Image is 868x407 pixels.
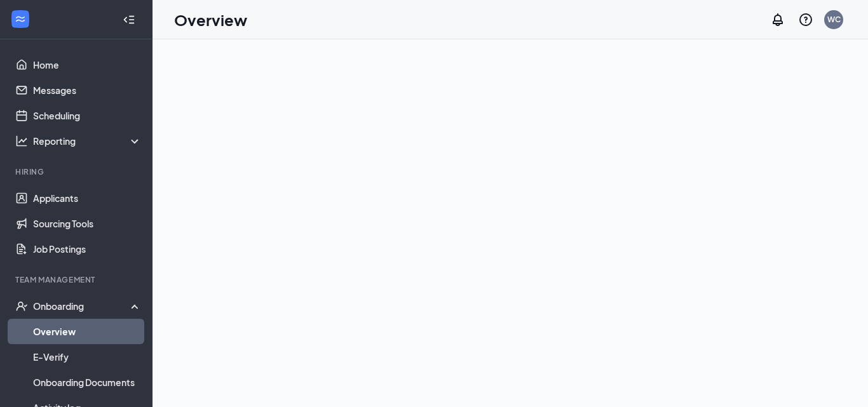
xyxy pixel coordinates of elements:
a: Onboarding Documents [33,370,142,395]
a: E-Verify [33,344,142,370]
div: Reporting [33,135,142,147]
a: Home [33,52,142,77]
svg: Collapse [123,13,135,26]
div: Team Management [15,274,139,285]
svg: QuestionInfo [798,12,813,27]
a: Messages [33,77,142,103]
a: Applicants [33,185,142,211]
a: Sourcing Tools [33,211,142,236]
svg: Analysis [15,135,28,147]
div: WC [827,14,841,25]
a: Job Postings [33,236,142,262]
a: Overview [33,319,142,344]
svg: Notifications [770,12,785,27]
svg: WorkstreamLogo [14,13,27,25]
h1: Overview [174,9,247,30]
a: Scheduling [33,103,142,128]
svg: UserCheck [15,300,28,312]
div: Hiring [15,166,139,177]
div: Onboarding [33,300,142,312]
